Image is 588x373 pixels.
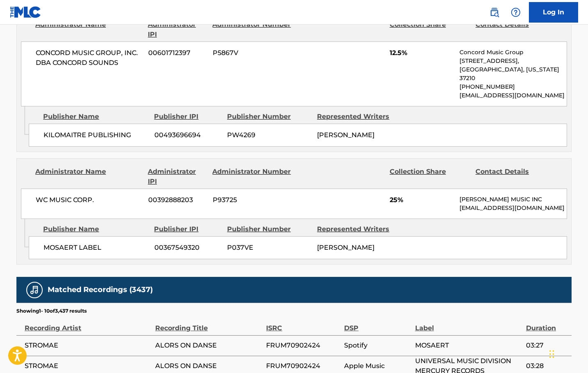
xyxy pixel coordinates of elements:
img: help [511,7,521,17]
span: MOSAERT LABEL [44,243,148,253]
div: Publisher IPI [154,224,221,234]
div: Administrator IPI [148,167,206,186]
span: ALORS ON DANSE [155,341,262,350]
div: Represented Writers [317,224,401,234]
span: 25% [390,195,453,205]
span: KILOMAITRE PUBLISHING [44,130,148,140]
div: Publisher Number [227,112,311,122]
span: P5867V [213,48,292,58]
div: Publisher IPI [154,112,221,122]
div: Collection Share [390,167,469,186]
span: P93725 [213,195,292,205]
div: Administrator Number [212,20,292,39]
div: Publisher Name [43,112,148,122]
p: [GEOGRAPHIC_DATA], [US_STATE] 37210 [459,65,567,83]
div: ISRC [266,315,340,333]
p: [EMAIL_ADDRESS][DOMAIN_NAME] [459,204,567,212]
span: CONCORD MUSIC GROUP, INC. DBA CONCORD SOUNDS [36,48,142,68]
div: Drag [549,342,554,366]
span: 00367549320 [154,243,221,253]
div: Recording Title [155,315,262,333]
span: MOSAERT [415,341,522,350]
span: [PERSON_NAME] [317,131,374,139]
span: Spotify [344,341,411,350]
div: Duration [526,315,567,333]
div: Collection Share [390,20,469,39]
p: Showing 1 - 10 of 3,437 results [16,307,87,315]
span: 03:27 [526,341,567,350]
div: Administrator Name [35,20,142,39]
span: Apple Music [344,361,411,371]
a: Log In [529,2,578,23]
span: STROMAE [25,341,151,350]
span: FRUM70902424 [266,361,340,371]
a: Public Search [486,4,503,21]
div: Recording Artist [25,315,151,333]
div: Administrator Name [35,167,142,186]
iframe: Chat Widget [547,334,588,373]
span: 12.5% [390,48,453,58]
p: Concord Music Group [459,48,567,57]
span: PW4269 [227,130,311,140]
p: [PERSON_NAME] MUSIC INC [459,195,567,204]
p: [EMAIL_ADDRESS][DOMAIN_NAME] [459,91,567,100]
span: ALORS ON DANSE [155,361,262,371]
span: WC MUSIC CORP. [36,195,142,205]
img: search [489,7,499,17]
img: Matched Recordings [30,285,39,295]
div: DSP [344,315,411,333]
span: 00601712397 [148,48,207,58]
span: 00493696694 [154,130,221,140]
div: Contact Details [475,20,555,39]
span: 03:28 [526,361,567,371]
div: Contact Details [475,167,555,186]
img: MLC Logo [10,6,41,18]
div: Help [508,4,524,21]
h5: Matched Recordings (3437) [48,285,153,295]
div: Represented Writers [317,112,401,122]
span: 00392888203 [148,195,207,205]
span: P037VE [227,243,311,253]
p: [PHONE_NUMBER] [459,83,567,91]
div: Administrator IPI [148,20,206,39]
div: Publisher Name [43,224,148,234]
div: Label [415,315,522,333]
div: Publisher Number [227,224,311,234]
span: STROMAE [25,361,151,371]
div: Administrator Number [212,167,292,186]
span: [PERSON_NAME] [317,244,374,251]
span: FRUM70902424 [266,341,340,350]
p: [STREET_ADDRESS], [459,57,567,65]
